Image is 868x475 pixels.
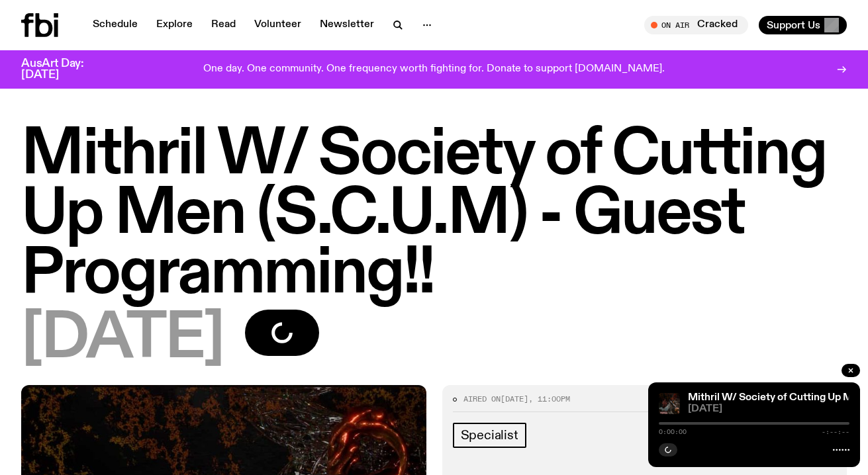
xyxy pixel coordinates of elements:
span: , 11:00pm [528,394,570,404]
span: -:--:-- [822,429,849,435]
button: On AirCracked [644,16,748,34]
a: Volunteer [246,16,309,34]
p: One day. One community. One frequency worth fighting for. Donate to support [DOMAIN_NAME]. [203,64,665,75]
span: 0:00:00 [659,429,687,435]
button: Support Us [759,16,847,34]
a: Read [203,16,244,34]
a: Schedule [85,16,146,34]
span: [DATE] [21,310,224,369]
span: [DATE] [501,394,528,404]
a: Explore [148,16,201,34]
span: Aired on [463,394,501,404]
h1: Mithril W/ Society of Cutting Up Men (S.C.U.M) - Guest Programming!! [21,126,847,304]
span: Specialist [461,428,518,443]
span: Support Us [767,19,820,31]
h3: AusArt Day: [DATE] [21,58,106,81]
span: [DATE] [688,404,849,414]
a: Newsletter [312,16,382,34]
a: Specialist [453,423,526,448]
